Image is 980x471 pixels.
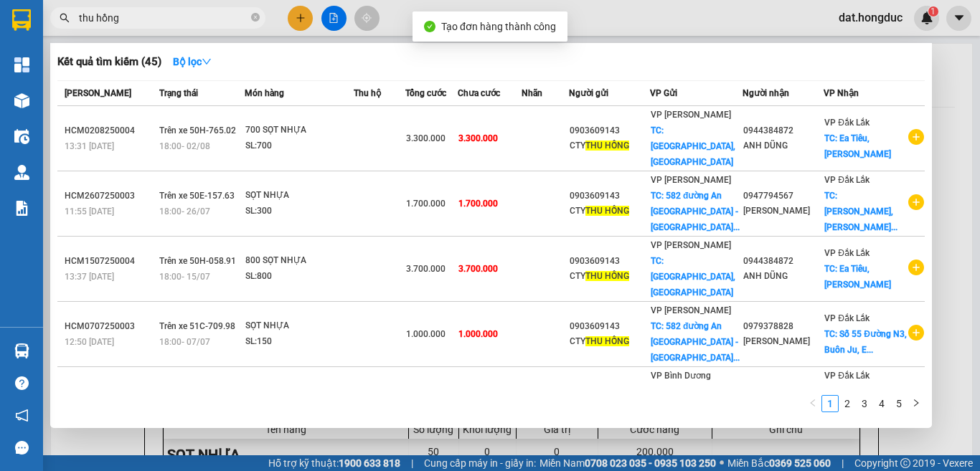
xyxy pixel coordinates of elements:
[65,384,155,399] div: VPBD1110240004
[14,129,29,144] img: warehouse-icon
[585,141,629,151] span: THU HỒNG
[15,376,29,390] span: question-circle
[743,269,823,284] div: ANH DŨNG
[406,264,446,274] span: 3.700.000
[458,133,498,143] span: 3.300.000
[912,399,920,407] span: right
[161,50,223,73] button: Bộ lọcdown
[14,165,29,180] img: warehouse-icon
[458,88,500,98] span: Chưa cước
[65,123,155,138] div: HCM0208250004
[65,189,155,204] div: HCM2607250003
[251,11,260,25] span: close-circle
[245,138,353,154] div: SL: 700
[245,253,353,269] div: 800 SỌT NHỰA
[570,254,649,269] div: 0903609143
[824,329,907,355] span: TC: Số 55 Đường N3, Buôn Ju, E...
[18,18,90,90] img: logo.jpg
[405,88,446,98] span: Tổng cước
[651,175,731,185] span: VP [PERSON_NAME]
[743,189,823,204] div: 0947794567
[651,110,731,120] span: VP [PERSON_NAME]
[159,256,236,266] span: Trên xe 50H-058.91
[651,191,740,232] span: TC: 582 đường An [GEOGRAPHIC_DATA] - [GEOGRAPHIC_DATA]...
[822,396,838,411] a: 1
[743,334,823,349] div: [PERSON_NAME]
[585,206,629,216] span: THU HỒNG
[743,384,823,399] div: 0944384872
[743,254,823,269] div: 0944384872
[65,206,114,217] span: 11:55 [DATE]
[126,16,279,34] b: Hồng Đức Express
[824,133,891,159] span: TC: Ea Tiêu, [PERSON_NAME]
[824,313,870,323] span: VP Đắk Lắk
[14,93,29,108] img: warehouse-icon
[159,88,198,98] span: Trạng thái
[12,9,31,31] img: logo-vxr
[839,396,855,411] a: 2
[65,337,114,347] span: 12:50 [DATE]
[824,118,870,128] span: VP Đắk Lắk
[245,318,353,334] div: SỌT NHỰA
[354,88,381,98] span: Thu hộ
[245,334,353,350] div: SL: 150
[202,57,212,67] span: down
[173,56,212,67] strong: Bộ lọc
[804,395,821,412] li: Previous Page
[908,325,924,341] span: plus-circle
[585,271,629,281] span: THU HỒNG
[651,125,735,167] span: TC: [GEOGRAPHIC_DATA], [GEOGRAPHIC_DATA]
[908,129,924,145] span: plus-circle
[159,321,235,331] span: Trên xe 51C-709.98
[856,395,873,412] li: 3
[908,395,925,412] button: right
[585,336,629,346] span: THU HỒNG
[570,123,649,138] div: 0903609143
[824,264,891,290] span: TC: Ea Tiêu, [PERSON_NAME]
[245,188,353,204] div: SỌT NHỰA
[570,269,649,284] div: CTY
[15,441,29,455] span: message
[651,256,735,298] span: TC: [GEOGRAPHIC_DATA], [GEOGRAPHIC_DATA]
[908,194,924,210] span: plus-circle
[857,396,872,411] a: 3
[245,123,353,138] div: 700 SỌT NHỰA
[569,88,608,98] span: Người gửi
[65,319,155,334] div: HCM0707250003
[159,206,210,217] span: 18:00 - 26/07
[424,21,435,32] span: check-circle
[14,201,29,216] img: solution-icon
[406,329,446,339] span: 1.000.000
[874,396,890,411] a: 4
[809,399,817,407] span: left
[743,88,789,98] span: Người nhận
[570,384,649,399] div: 0903609143
[245,204,353,219] div: SL: 300
[908,395,925,412] li: Next Page
[824,248,870,258] span: VP Đắk Lắk
[743,138,823,153] div: ANH DŨNG
[14,57,29,72] img: dashboard-icon
[65,254,155,269] div: HCM1507250004
[406,199,446,209] span: 1.700.000
[824,371,870,381] span: VP Đắk Lắk
[245,384,353,399] div: 200 Gio Nhua
[159,141,210,151] span: 18:00 - 02/08
[159,337,210,347] span: 18:00 - 07/07
[651,321,740,363] span: TC: 582 đường An [GEOGRAPHIC_DATA] - [GEOGRAPHIC_DATA]...
[743,319,823,334] div: 0979378828
[159,386,236,396] span: Trên xe 50H-058.41
[651,305,731,315] span: VP [PERSON_NAME]
[80,71,326,89] li: Hotline: 0786454126
[406,133,446,143] span: 3.300.000
[650,88,677,98] span: VP Gửi
[804,395,821,412] button: left
[891,396,907,411] a: 5
[14,343,29,358] img: warehouse-icon
[651,386,742,428] span: TC: 4B [GEOGRAPHIC_DATA], [GEOGRAPHIC_DATA],...
[570,138,649,153] div: CTY
[522,88,542,98] span: Nhãn
[890,395,908,412] li: 5
[824,175,870,185] span: VP Đắk Lắk
[743,123,823,138] div: 0944384872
